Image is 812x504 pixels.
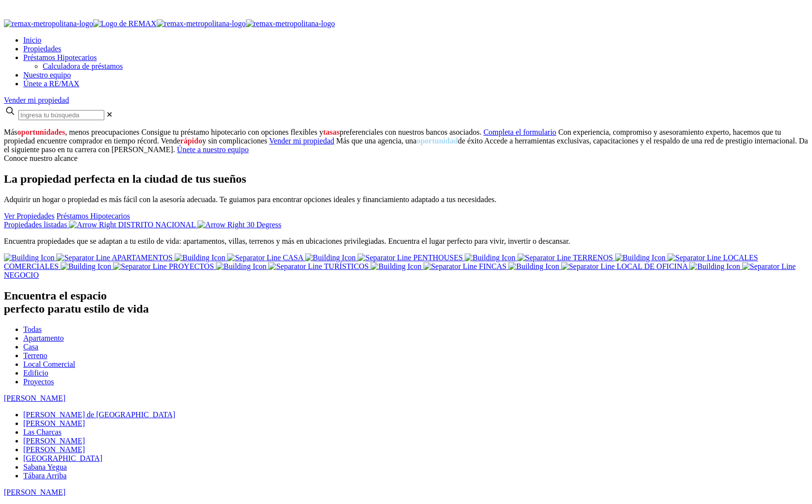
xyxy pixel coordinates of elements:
sr7-txt: Accede a herramientas exclusivas, capacitaciones y el respaldo de una red de prestigio internacio... [4,137,808,154]
a: Tábara Arriba [23,472,66,480]
a: TERRENOS [465,253,615,262]
span: PROYECTOS [169,262,214,270]
a: PROYECTOS [61,262,216,270]
span: TURÍSTICOS [324,262,369,270]
img: Separator Line [227,253,281,262]
img: remax-metropolitana-logo [4,19,93,28]
span: DISTRITO NACIONAL [118,220,196,229]
img: Separator Line [56,253,110,262]
a: [PERSON_NAME] [23,419,85,427]
img: Building Icon [371,262,421,271]
img: Separator Line [561,262,615,271]
sr7-txt: Vende y sin complicaciones [161,137,268,145]
span: TERRENOS [573,253,613,262]
sr7-txt: Más que una agencia, una de éxito [336,137,483,145]
a: Terreno [23,351,48,360]
sr7-txt: Consigue tu préstamo hipotecario con opciones flexibles y preferenciales con nuestros bancos asoc... [142,128,482,136]
a: Propiedades listadas Arrow Right DISTRITO NACIONAL Arrow Right 30 Degress [4,220,281,229]
img: Separator Line [667,253,721,262]
a: Únete a nuestro equipo [177,145,249,154]
a: APARTAMENTOS [4,253,175,262]
img: Building Icon [305,253,356,262]
a: NEGOCIO [4,262,796,279]
a: Nuestro equipo [23,71,71,79]
span: APARTAMENTOS [112,253,173,262]
a: TURÍSTICOS [216,262,371,270]
a: LOCALES COMERCIALES [4,253,758,270]
a: RE/MAX Metropolitana [4,19,335,28]
a: FINCAS [371,262,508,270]
a: [GEOGRAPHIC_DATA] [23,454,102,462]
span: Conoce nuestro alcance [4,154,78,162]
a: Préstamos Hipotecarios [23,53,97,62]
a: Vender mi propiedad [269,137,334,145]
img: remax-metropolitana-logo [157,19,246,28]
h2: La propiedad perfecta en la ciudad de tus sueños [4,173,808,186]
img: Arrow Right 30 Degress [197,220,281,229]
a: Préstamos Hipotecarios [56,212,130,220]
a: Edificio [23,369,49,377]
a: Vender mi propiedad [4,96,69,104]
svg: search icon [4,105,16,117]
span: oportunidad [417,137,458,145]
p: Encuentra propiedades que se adaptan a tu estilo de vida [4,237,808,246]
img: Logo de REMAX [93,19,157,28]
img: Building Icon [175,253,225,262]
span: NEGOCIO [4,271,39,279]
a: CASA [175,253,305,262]
a: Ver Propiedades [4,212,54,220]
img: Building Icon [61,262,111,271]
span: PENTHOUSES [413,253,463,262]
h2: Encuentra el espacio perfecto para [4,289,808,315]
a: Local Comercial [23,360,75,368]
a: Todas [23,325,42,333]
a: Propiedades [23,45,61,53]
a: Inicio [23,36,41,44]
span: CASA [283,253,303,262]
img: Separator Line [518,253,571,262]
img: Separator Line [268,262,322,271]
sr7-txt: Más , menos preocupaciones [4,128,140,136]
img: Building Icon [465,253,515,262]
img: Building Icon [508,262,559,271]
input: Ingresa tu búsqueda [18,110,104,120]
img: remax-metropolitana-logo [246,19,335,28]
a: Completa el formulario [484,128,556,136]
a: [PERSON_NAME] [23,437,85,445]
a: Sabana Yegua [23,463,67,471]
img: Building Icon [689,262,740,271]
a: Las Charcas [23,428,62,436]
nav: Main menu [4,36,808,88]
img: Building Icon [4,253,54,262]
img: Building Icon [216,262,266,271]
span: Propiedades listadas [4,220,67,229]
a: LOCAL DE OFICINA [508,262,689,270]
span: ✕ [106,110,113,119]
a: Proyectos [23,378,54,386]
span: rápido [180,137,202,145]
img: Arrow Right [69,220,116,229]
img: Separator Line [742,262,796,271]
a: [PERSON_NAME] [23,445,85,454]
img: Separator Line [423,262,477,271]
a: Calculadora de préstamos [43,62,123,70]
span: tu estilo de vida [71,302,149,315]
span: Únete a RE/MAX [23,79,80,88]
p: Adquirir un hogar o propiedad es más fácil con la asesoría adecuada. Te guiamos para encontrar op... [4,195,808,204]
span: oportunidades [17,128,65,136]
img: Building Icon [615,253,666,262]
a: [PERSON_NAME] [4,488,65,496]
img: Separator Line [113,262,167,271]
a: Apartamento [23,334,64,342]
span: tasas [323,128,340,136]
sr7-txt: Con experiencia, compromiso y asesoramiento experto, hacemos que tu propiedad encuentre comprador... [4,128,781,145]
span: LOCAL DE OFICINA [617,262,687,270]
a: [PERSON_NAME] de [GEOGRAPHIC_DATA] [23,410,175,419]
